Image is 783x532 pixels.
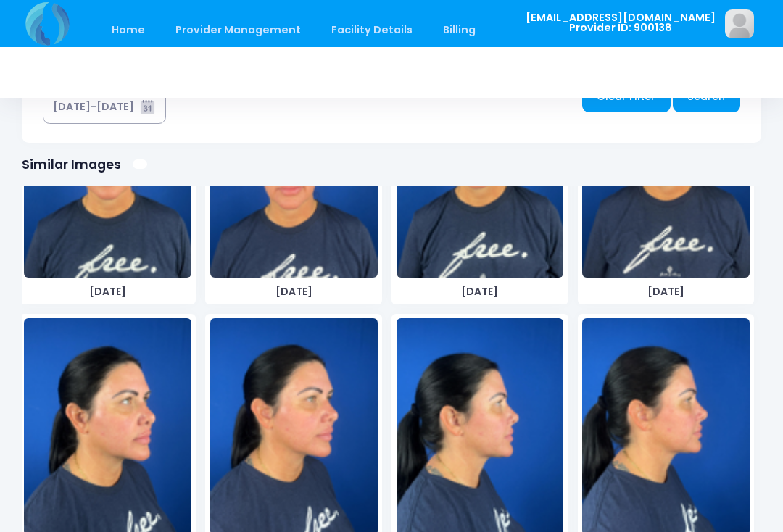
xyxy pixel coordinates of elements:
[161,13,315,47] a: Provider Management
[397,284,564,299] span: [DATE]
[53,99,134,115] div: [DATE]-[DATE]
[210,284,378,299] span: [DATE]
[725,9,754,38] img: image
[429,13,490,47] a: Billing
[582,284,750,299] span: [DATE]
[526,12,716,33] span: [EMAIL_ADDRESS][DOMAIN_NAME] Provider ID: 900138
[24,284,191,299] span: [DATE]
[492,13,548,47] a: Staff
[318,13,427,47] a: Facility Details
[97,13,159,47] a: Home
[22,157,121,172] h1: Similar Images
